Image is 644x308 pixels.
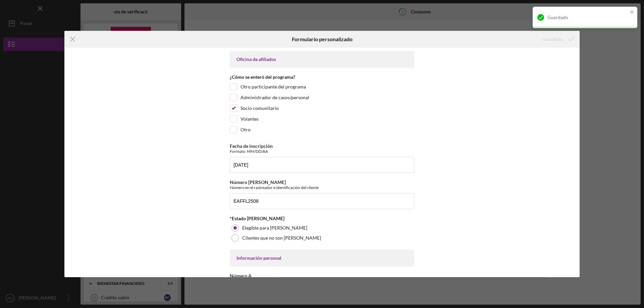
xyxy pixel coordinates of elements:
font: Clientes que no son [PERSON_NAME] [242,235,321,241]
font: Información personal [236,255,281,261]
button: Guardado [535,33,580,46]
font: Formulario personalizado [292,36,353,42]
font: Número en el rastreador e identificación del cliente [230,185,319,190]
font: *Estado [PERSON_NAME] [230,215,284,221]
font: Elegible para [PERSON_NAME] [242,225,307,231]
font: Otro participante del programa [240,84,306,89]
font: Fecha de inscripción [230,143,273,149]
font: Número [PERSON_NAME] [230,179,286,185]
font: Formato: MM/DD/AA [230,149,268,154]
font: Volantes [240,116,259,122]
button: cerca [630,9,635,16]
font: ¿Cómo se enteró del programa? [230,74,295,80]
font: Número A [230,273,252,279]
font: Guardado [547,14,568,20]
font: Socio comunitario [240,105,279,111]
font: Oficina de afiliados [236,56,276,62]
font: Administrador de casos/personal [240,95,309,100]
font: Otro [240,127,251,132]
font: Guardado [542,36,563,42]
